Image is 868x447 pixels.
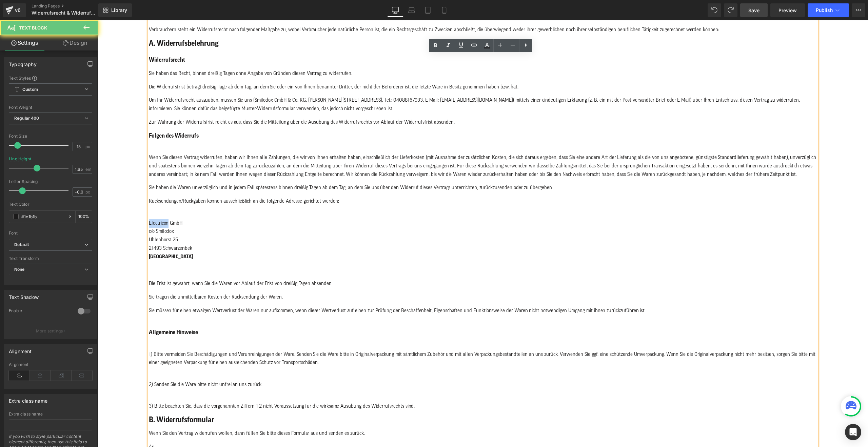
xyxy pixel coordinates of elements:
[85,144,91,149] span: px
[51,63,719,71] p: Die Widerrufsfrist beträgt dreißig Tage ab dem Tag, an dem Sie oder ein von Ihnen benannter Dritt...
[9,157,31,161] div: Line Height
[9,308,71,315] div: Enable
[51,273,719,281] p: Sie tragen die unmittelbaren Kosten der Rücksendung der Waren.
[51,163,719,172] p: Sie haben die Waren unverzüglich und in jedem Fall spätestens binnen dreißig Tagen ab dem Tag, an...
[51,133,719,158] p: Wenn Sie diesen Vertrag widerrufen, haben wir Ihnen alle Zahlungen, die wir von Ihnen erhalten ha...
[111,7,127,13] span: Library
[748,7,759,14] span: Save
[51,76,719,93] p: Um Ihr Widerrufsrecht auszuüben, müssen Sie uns (Smilodox GmbH & Co. KG, [PERSON_NAME][STREET_ADD...
[51,286,719,295] p: Sie müssen für einen etwaigen Wertverlust der Waren nur aufkommen, wenn dieser Wertverlust auf ei...
[32,10,97,16] span: Widerrufsrecht & Widerrufsformular
[9,58,37,67] div: Typography
[14,6,22,15] div: v6
[51,7,621,12] span: Verbrauchern steht ein Widerrufsrecht nach folgender Maßgabe zu, wobei Verbraucher jede natürlich...
[852,3,865,17] button: More
[85,190,91,194] span: px
[708,3,721,17] button: Undo
[51,19,121,27] strong: A. Widerrufsbelehrung
[51,330,719,347] p: 1) Bitte vermeiden Sie Beschädigungen und Verunreinigungen der Ware. Senden Sie die Ware bitte in...
[51,374,719,391] p: 3) Bitte beachten Sie, dass die vorgenannten Ziffern 1-2 nicht Voraussetzung für die wirksame Aus...
[76,211,92,223] div: %
[51,208,76,214] span: c/o Smilodox
[9,75,92,81] div: Text Styles
[808,3,849,17] button: Publish
[9,105,92,110] div: Font Weight
[403,3,420,17] a: Laptop
[387,3,403,17] a: Desktop
[14,267,25,272] b: None
[9,202,92,207] div: Text Color
[9,394,47,404] div: Extra class name
[778,7,797,14] span: Preview
[420,3,436,17] a: Tablet
[22,87,38,93] b: Custom
[51,225,94,230] span: 21493 Schwarzenbek
[9,256,92,261] div: Text Transform
[51,200,84,205] span: Electricon GmbH
[9,412,92,416] div: Extra class name
[724,3,737,17] button: Redo
[14,116,39,121] b: Regular 400
[51,37,87,42] strong: Widerrufsrecht
[85,167,91,171] span: em
[51,395,719,404] h2: B. Widerrufsformular
[19,25,47,31] span: Text Block
[51,49,719,58] p: Sie haben das Recht, binnen dreißig Tagen ohne Angabe von Gründen diesen Vertrag zu widerrufen.
[51,259,719,268] p: Die Frist ist gewahrt, wenn Sie die Waren vor Ablauf der Frist von dreißig Tagen absenden.
[9,362,92,367] div: Alignment
[98,3,132,17] a: New Library
[9,134,92,139] div: Font Size
[51,352,719,369] p: 2) Senden Sie die Ware bitte nicht unfrei an uns zurück.
[51,234,95,239] strong: [GEOGRAPHIC_DATA]
[770,3,805,17] a: Preview
[51,177,719,185] p: Rücksendungen/Rückgaben können ausschließlich an die folgende Adresse gerichtet werden:
[36,328,63,334] p: More settings
[32,3,110,9] a: Landing Pages
[4,323,97,339] button: More settings
[51,113,101,118] strong: Folgen des Widerrufs
[9,231,92,236] div: Font
[51,98,719,106] p: Zur Wahrung der Widerrufsfrist reicht es aus, dass Sie die Mitteilung über die Ausübung des Wider...
[9,345,32,354] div: Alignment
[9,290,39,300] div: Text Shadow
[51,35,100,50] a: Design
[436,3,452,17] a: Mobile
[51,217,80,222] span: Uhlenhorst 25
[304,77,325,82] span: 88167933
[21,213,65,220] input: Color
[51,409,719,418] p: Wenn Sie den Vertrag widerrufen wollen, dann füllen Sie bitte dieses Formular aus und senden es z...
[845,424,861,440] div: Open Intercom Messenger
[816,7,833,13] span: Publish
[51,423,719,431] p: An
[9,179,92,184] div: Letter Spacing
[51,309,100,315] strong: Allgemeine Hinweise
[14,242,29,248] i: Default
[3,3,26,17] a: v6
